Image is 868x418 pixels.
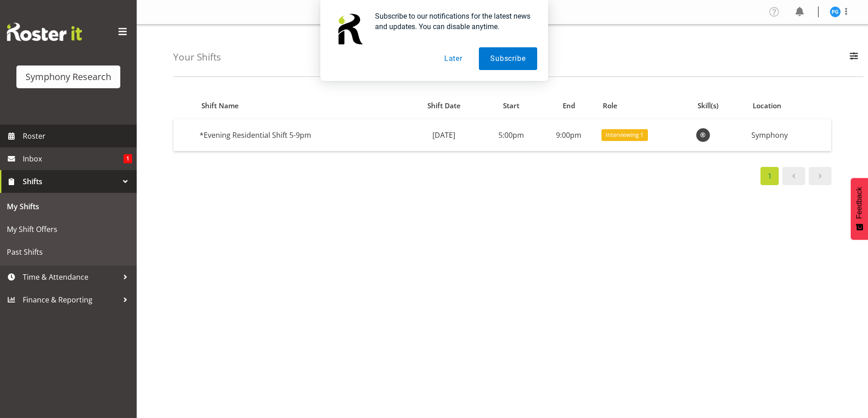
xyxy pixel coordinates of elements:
span: Inbox [23,152,123,166]
span: Start [503,101,519,111]
div: Subscribe to our notifications for the latest news and updates. You can disable anytime. [368,11,537,32]
span: Location [753,101,781,111]
span: Skill(s) [698,101,719,111]
td: 9:00pm [540,119,598,151]
td: *Evening Residential Shift 5-9pm [196,119,405,151]
span: Shift Date [427,101,461,111]
a: My Shift Offers [2,218,134,241]
a: My Shifts [2,195,134,218]
span: Role [603,101,617,111]
a: Past Shifts [2,241,134,263]
span: My Shifts [7,200,130,213]
button: Later [433,47,474,70]
img: notification icon [331,11,368,47]
span: My Shift Offers [7,222,130,236]
span: Finance & Reporting [23,293,118,307]
span: Time & Attendance [23,270,118,284]
span: Feedback [855,187,863,219]
td: Symphony [748,119,831,151]
span: End [563,101,575,111]
span: Shifts [23,175,118,188]
span: 1 [123,154,132,163]
td: 5:00pm [482,119,540,151]
span: Interviewing 1 [606,131,643,139]
button: Subscribe [479,47,537,70]
span: Shift Name [201,101,239,111]
td: [DATE] [406,119,483,151]
button: Feedback - Show survey [851,178,868,240]
span: Past Shifts [7,245,130,259]
span: Roster [23,129,132,143]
